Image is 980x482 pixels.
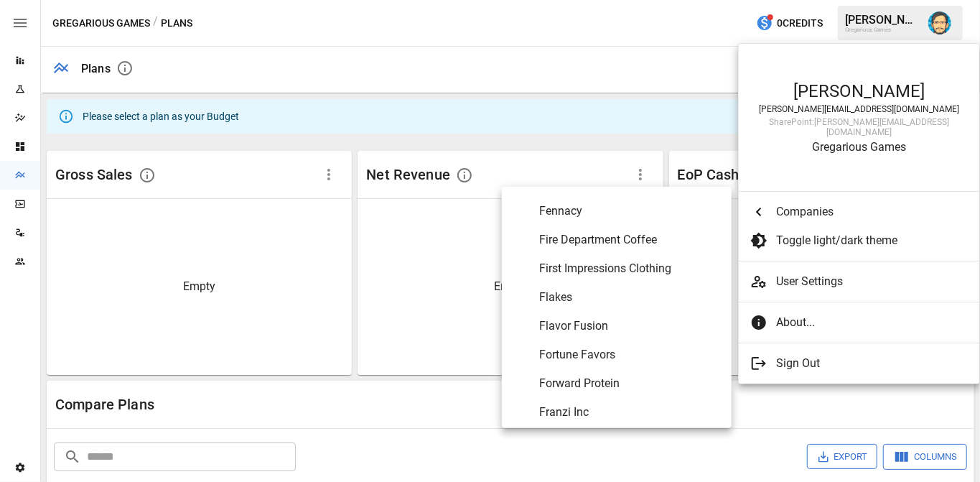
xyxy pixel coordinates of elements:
[776,355,957,372] span: Sign Out
[539,231,720,249] span: Fire Department Coffee
[539,404,720,421] span: Franzi Inc
[753,104,965,114] div: [PERSON_NAME][EMAIL_ADDRESS][DOMAIN_NAME]
[539,375,720,392] span: Forward Protein
[539,318,720,335] span: Flavor Fusion
[776,232,957,249] span: Toggle light/dark theme
[776,203,957,221] span: Companies
[539,203,720,220] span: Fennacy
[753,81,965,101] div: [PERSON_NAME]
[539,346,720,363] span: Fortune Favors
[776,314,957,331] span: About...
[539,289,720,306] span: Flakes
[753,117,965,137] div: SharePoint: [PERSON_NAME][EMAIL_ADDRESS][DOMAIN_NAME]
[753,140,965,154] div: Gregarious Games
[539,260,720,277] span: First Impressions Clothing
[776,273,968,290] span: User Settings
